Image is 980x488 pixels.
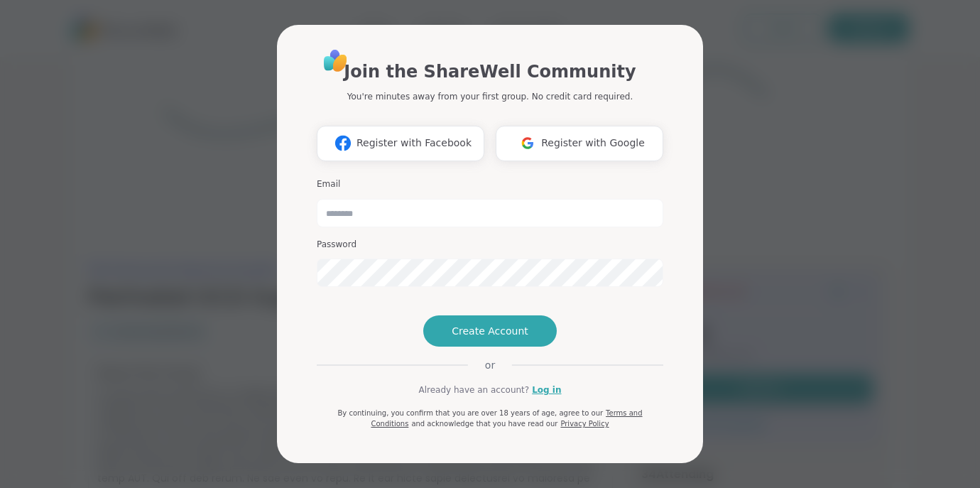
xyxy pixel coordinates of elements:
[317,126,484,161] button: Register with Facebook
[356,136,472,151] span: Register with Facebook
[411,420,557,428] span: and acknowledge that you have read our
[317,239,663,251] h3: Password
[317,178,663,190] h3: Email
[468,358,512,372] span: or
[496,126,663,161] button: Register with Google
[344,59,636,85] h1: Join the ShareWell Community
[347,90,633,103] p: You're minutes away from your first group. No credit card required.
[418,384,529,396] span: Already have an account?
[541,136,645,151] span: Register with Google
[371,409,642,428] a: Terms and Conditions
[330,130,356,156] img: ShareWell Logomark
[337,409,603,417] span: By continuing, you confirm that you are over 18 years of age, agree to our
[452,324,528,338] span: Create Account
[560,420,609,428] a: Privacy Policy
[514,130,541,156] img: ShareWell Logomark
[532,384,561,396] a: Log in
[320,45,352,77] img: ShareWell Logo
[423,315,557,347] button: Create Account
